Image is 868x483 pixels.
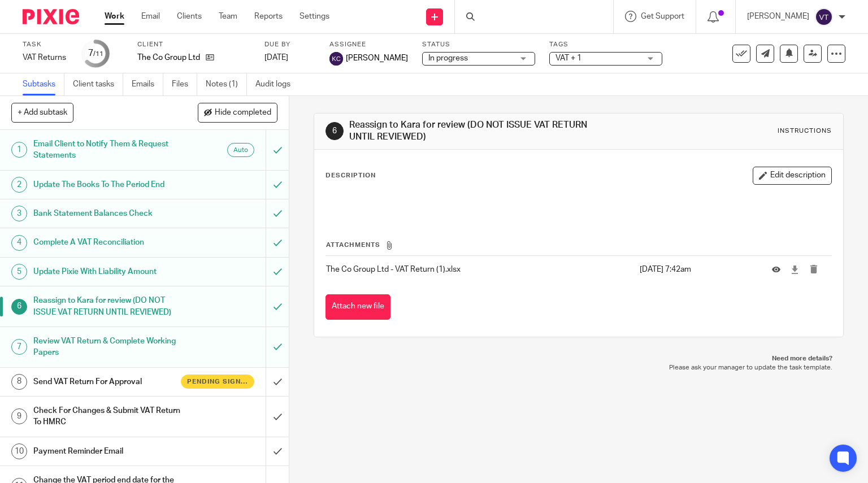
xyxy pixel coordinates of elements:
a: Download [791,264,799,275]
div: 6 [325,122,344,140]
div: Auto [227,143,254,157]
a: Files [172,73,197,95]
div: 7 [88,47,103,60]
p: Please ask your manager to update the task template. [325,363,833,372]
a: Audit logs [255,73,299,95]
h1: Update Pixie With Liability Amount [33,263,181,280]
span: Get Support [641,12,684,20]
div: 3 [11,206,27,221]
h1: Email Client to Notify Them & Request Statements [33,136,181,164]
label: Tags [549,40,662,49]
p: The Co Group Ltd [137,52,200,63]
span: Hide completed [215,108,271,118]
img: Pixie [23,9,79,24]
a: Clients [177,11,202,22]
h1: Check For Changes & Submit VAT Return To HMRC [33,402,181,431]
span: Pending signature [187,377,248,386]
div: 9 [11,408,27,424]
img: svg%3E [329,52,343,66]
small: /11 [93,51,103,57]
button: Attach new file [325,294,390,320]
a: Client tasks [73,73,123,95]
button: + Add subtask [11,103,73,122]
a: Work [105,11,124,22]
span: In progress [428,54,468,62]
div: 5 [11,264,27,280]
span: [DATE] [264,54,288,62]
h1: Bank Statement Balances Check [33,205,181,222]
div: 7 [11,339,27,355]
div: VAT Returns [23,52,68,63]
h1: Update The Books To The Period End [33,176,181,193]
a: Reports [254,11,283,22]
a: Emails [132,73,163,95]
button: Edit description [753,167,832,185]
span: [PERSON_NAME] [346,53,408,64]
a: Email [141,11,160,22]
h1: Reassign to Kara for review (DO NOT ISSUE VAT RETURN UNTIL REVIEWED) [349,119,602,143]
span: Attachments [326,242,380,248]
div: 6 [11,299,27,315]
h1: Send VAT Return For Approval [33,373,181,390]
label: Due by [264,40,315,49]
h1: Review VAT Return & Complete Working Papers [33,333,181,362]
div: 1 [11,142,27,158]
img: svg%3E [815,8,833,26]
div: 2 [11,177,27,193]
span: VAT + 1 [555,54,581,62]
label: Assignee [329,40,408,49]
a: Team [219,11,237,22]
button: Hide completed [198,103,277,122]
h1: Complete A VAT Reconciliation [33,234,181,251]
p: The Co Group Ltd - VAT Return (1).xlsx [326,264,634,275]
h1: Payment Reminder Email [33,443,181,460]
p: [DATE] 7:42am [640,264,755,275]
a: Notes (1) [206,73,247,95]
label: Status [422,40,535,49]
div: 10 [11,443,27,459]
a: Settings [300,11,329,22]
h1: Reassign to Kara for review (DO NOT ISSUE VAT RETURN UNTIL REVIEWED) [33,292,181,321]
div: Instructions [778,127,832,136]
a: Subtasks [23,73,64,95]
p: Need more details? [325,354,833,363]
label: Client [137,40,250,49]
div: 8 [11,374,27,390]
p: [PERSON_NAME] [747,11,809,22]
div: 4 [11,235,27,251]
p: Description [325,171,376,180]
label: Task [23,40,68,49]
